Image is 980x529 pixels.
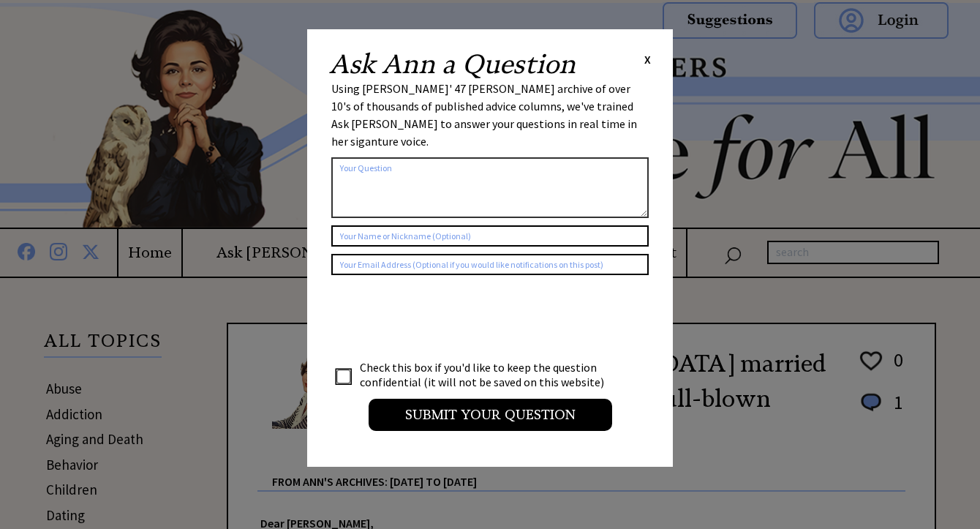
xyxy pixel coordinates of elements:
input: Submit your Question [369,399,612,431]
td: Check this box if you'd like to keep the question confidential (it will not be saved on this webs... [359,359,618,390]
input: Your Email Address (Optional if you would like notifications on this post) [331,254,649,275]
span: X [644,52,651,67]
h2: Ask Ann a Question [329,51,576,78]
input: Your Name or Nickname (Optional) [331,225,649,247]
div: Using [PERSON_NAME]' 47 [PERSON_NAME] archive of over 10's of thousands of published advice colum... [331,80,649,150]
iframe: reCAPTCHA [331,290,554,347]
